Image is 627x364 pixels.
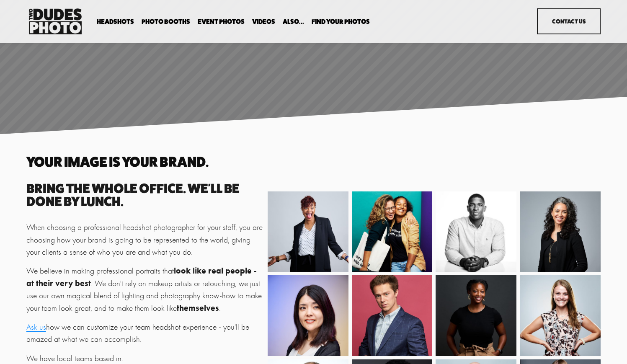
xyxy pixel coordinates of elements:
img: Two Dudes Photo | Headshots, Portraits &amp; Photo Booths [26,6,84,36]
img: AlexEvans_Meganferrara_350.jpg [512,275,609,356]
a: folder dropdown [97,18,134,26]
h3: Bring the whole office. We'll be done by lunch. [26,182,263,208]
a: Ask us [26,322,46,332]
a: folder dropdown [312,18,370,26]
strong: themselves [177,303,219,313]
span: Also... [283,18,304,25]
span: Find Your Photos [312,18,370,25]
span: Photo Booths [142,18,190,25]
img: JenniferButler_22-03-22_1386.jpg [520,191,601,298]
a: Contact Us [537,8,601,34]
h2: Your image is your brand. [26,155,263,169]
strong: look like real people - at their very best [26,266,259,288]
img: 210804_FrederickEberhardtc_1547[BW].jpg [426,191,526,272]
img: BernadetteBoudreaux_22-06-22_2940.jpg [262,191,355,272]
p: how we can customize your team headshot experience - you'll be amazed at what we can accomplish. [26,321,263,346]
span: Headshots [97,18,134,25]
a: Event Photos [198,18,245,26]
p: We believe in making professional portraits that . We don't rely on makeup artists or retouching,... [26,265,263,314]
img: 08-24_SherinDawud_19-09-13_0179.jpg [327,191,449,272]
a: folder dropdown [142,18,190,26]
a: Videos [252,18,275,26]
p: When choosing a professional headshot photographer for your staff, you are choosing how your bran... [26,221,263,258]
img: EddwinaFlowers_22-06-28_2567.jpg [432,275,521,356]
a: folder dropdown [283,18,304,26]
